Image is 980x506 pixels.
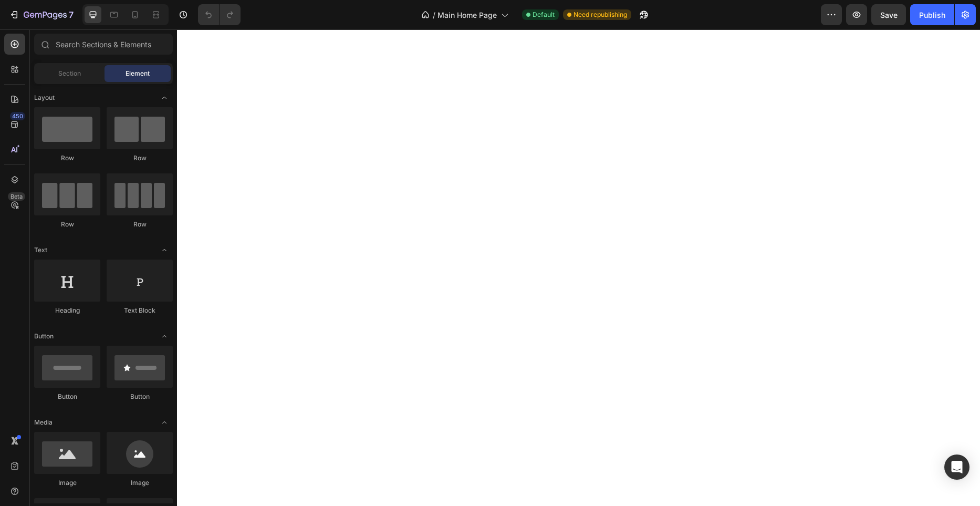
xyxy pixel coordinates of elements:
[34,306,100,315] div: Heading
[919,9,945,20] div: Publish
[34,93,55,102] span: Layout
[34,153,100,163] div: Row
[69,8,74,21] p: 7
[156,89,173,106] span: Toggle open
[107,478,173,488] div: Image
[34,245,47,255] span: Text
[944,455,969,480] div: Open Intercom Messenger
[910,4,954,25] button: Publish
[4,4,78,25] button: 7
[107,220,173,229] div: Row
[177,29,980,506] iframe: Design area
[574,10,627,19] span: Need republishing
[156,328,173,345] span: Toggle open
[34,332,54,341] span: Button
[10,112,25,120] div: 450
[156,242,173,259] span: Toggle open
[107,153,173,163] div: Row
[8,192,25,201] div: Beta
[58,69,81,78] span: Section
[533,10,555,19] span: Default
[871,4,906,25] button: Save
[880,11,898,19] span: Save
[107,392,173,401] div: Button
[34,478,100,488] div: Image
[34,220,100,229] div: Row
[433,9,435,20] span: /
[34,418,53,427] span: Media
[34,34,173,55] input: Search Sections & Elements
[437,9,497,20] span: Main Home Page
[107,306,173,315] div: Text Block
[156,414,173,431] span: Toggle open
[198,4,241,25] div: Undo/Redo
[34,392,100,401] div: Button
[126,69,150,78] span: Element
